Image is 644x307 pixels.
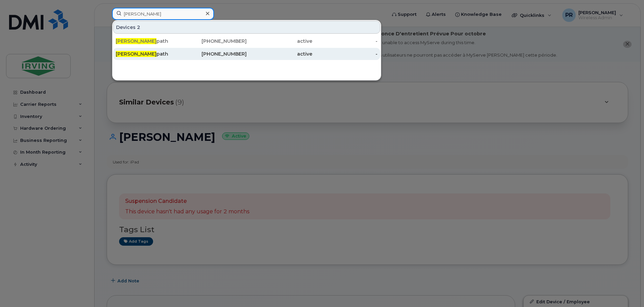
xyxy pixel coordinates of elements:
div: Devices [113,21,380,34]
div: active [247,51,312,57]
span: [PERSON_NAME] [116,38,156,44]
span: [PERSON_NAME] [116,51,156,57]
div: [PHONE_NUMBER] [181,38,247,44]
div: - [312,51,378,57]
a: [PERSON_NAME]path[PHONE_NUMBER]active- [113,48,380,60]
div: path [116,51,181,57]
a: [PERSON_NAME]path[PHONE_NUMBER]active- [113,35,380,47]
div: path [116,38,181,44]
span: 2 [137,24,140,31]
div: active [247,38,312,44]
div: [PHONE_NUMBER] [181,51,247,57]
div: - [312,38,378,44]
